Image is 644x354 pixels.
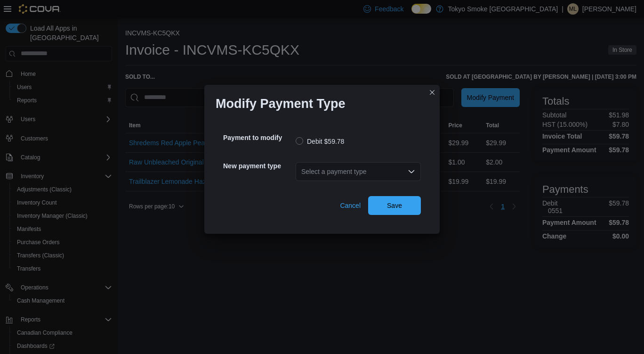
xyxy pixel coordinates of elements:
[296,136,344,147] label: Debit $59.78
[223,128,294,147] h5: Payment to modify
[336,196,364,215] button: Cancel
[340,201,361,210] span: Cancel
[216,96,346,111] h1: Modify Payment Type
[368,196,421,215] button: Save
[301,166,302,177] input: Accessible screen reader label
[223,156,294,175] h5: New payment type
[408,168,415,175] button: Open list of options
[387,201,402,210] span: Save
[427,87,438,98] button: Closes this modal window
